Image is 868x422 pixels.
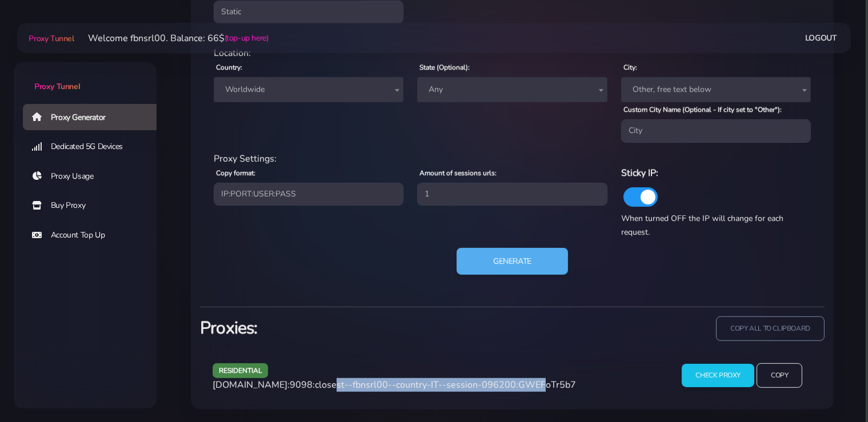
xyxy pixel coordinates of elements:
[623,62,637,73] label: City:
[74,31,269,45] li: Welcome fbnsrl00. Balance: 66$
[221,82,397,98] span: Worldwide
[23,192,166,219] a: Buy Proxy
[29,33,74,44] span: Proxy Tunnel
[23,163,166,190] a: Proxy Usage
[621,213,783,238] span: When turned OFF the IP will change for each request.
[621,166,811,180] h6: Sticky IP:
[419,62,470,73] label: State (Optional):
[200,316,506,340] h3: Proxies:
[207,152,818,166] div: Proxy Settings:
[214,77,403,102] span: Worldwide
[23,134,166,160] a: Dedicated 5G Devices
[757,363,802,388] input: Copy
[813,367,854,408] iframe: Webchat Widget
[621,77,811,102] span: Other, free text below
[424,82,600,98] span: Any
[213,379,576,391] span: [DOMAIN_NAME]:9098:closest--fbnsrl00--country-IT--session-096200:GWEFoTr5b7
[26,29,74,47] a: Proxy Tunnel
[216,168,255,178] label: Copy format:
[34,81,80,92] span: Proxy Tunnel
[682,364,754,387] input: Check Proxy
[417,77,607,102] span: Any
[207,46,818,60] div: Location:
[419,168,497,178] label: Amount of sessions urls:
[213,363,269,377] span: residential
[623,105,782,115] label: Custom City Name (Optional - If city set to "Other"):
[14,62,157,93] a: Proxy Tunnel
[621,119,811,142] input: City
[457,248,568,275] button: Generate
[216,62,242,73] label: Country:
[23,104,166,130] a: Proxy Generator
[23,222,166,248] a: Account Top Up
[628,82,804,98] span: Other, free text below
[805,27,837,49] a: Logout
[225,32,269,44] a: (top-up here)
[716,316,825,341] input: copy all to clipboard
